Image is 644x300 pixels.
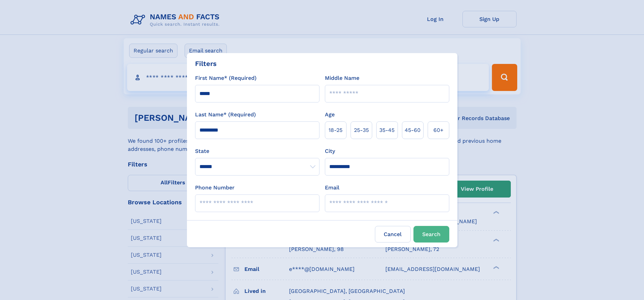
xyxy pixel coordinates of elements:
span: 18‑25 [329,126,342,134]
label: Middle Name [325,74,359,82]
div: Filters [195,59,217,69]
label: City [325,147,335,155]
span: 35‑45 [379,126,395,134]
label: Last Name* (Required) [195,111,256,119]
label: State [195,147,319,155]
label: Phone Number [195,184,235,192]
span: 25‑35 [354,126,369,134]
label: Email [325,184,339,192]
label: Age [325,111,335,119]
label: Cancel [375,226,411,243]
span: 60+ [433,126,444,134]
label: First Name* (Required) [195,74,257,82]
button: Search [413,226,449,243]
span: 45‑60 [405,126,421,134]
